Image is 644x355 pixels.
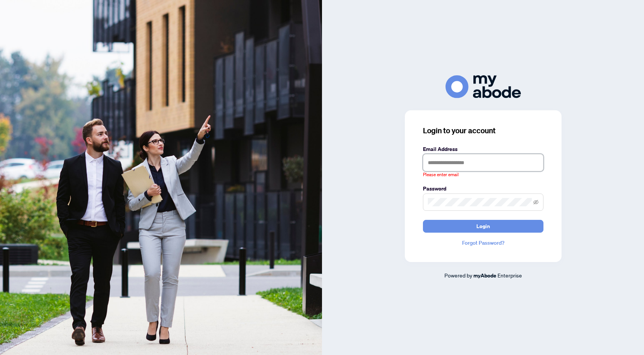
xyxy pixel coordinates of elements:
[423,184,543,193] label: Password
[476,220,490,232] span: Login
[423,220,543,233] button: Login
[497,272,522,279] span: Enterprise
[533,200,539,205] span: eye-invisible
[423,125,543,136] h3: Login to your account
[444,272,472,279] span: Powered by
[423,171,459,178] span: Please enter email
[423,239,543,247] a: Forgot Password?
[423,145,543,153] label: Email Address
[473,271,496,280] a: myAbode
[446,75,521,98] img: ma-logo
